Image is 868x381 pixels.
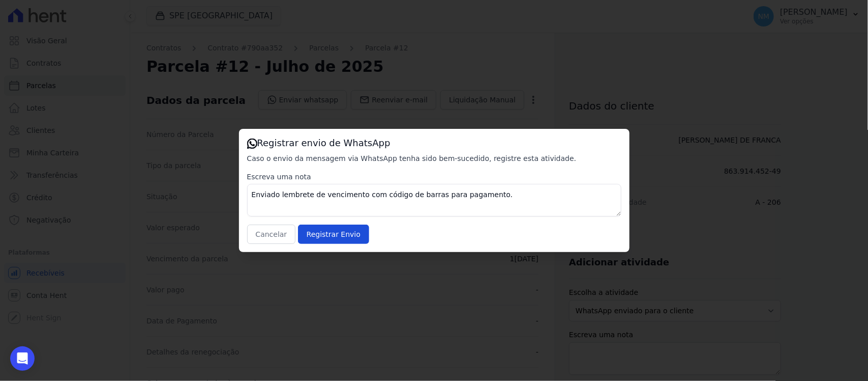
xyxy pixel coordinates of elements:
[247,153,621,164] p: Caso o envio da mensagem via WhatsApp tenha sido bem-sucedido, registre esta atividade.
[247,172,621,182] label: Escreva uma nota
[247,137,621,149] h3: Registrar envio de WhatsApp
[298,225,369,244] input: Registrar Envio
[247,225,296,244] button: Cancelar
[247,184,621,216] textarea: Enviado lembrete de vencimento com código de barras para pagamento.
[10,346,35,371] div: Open Intercom Messenger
